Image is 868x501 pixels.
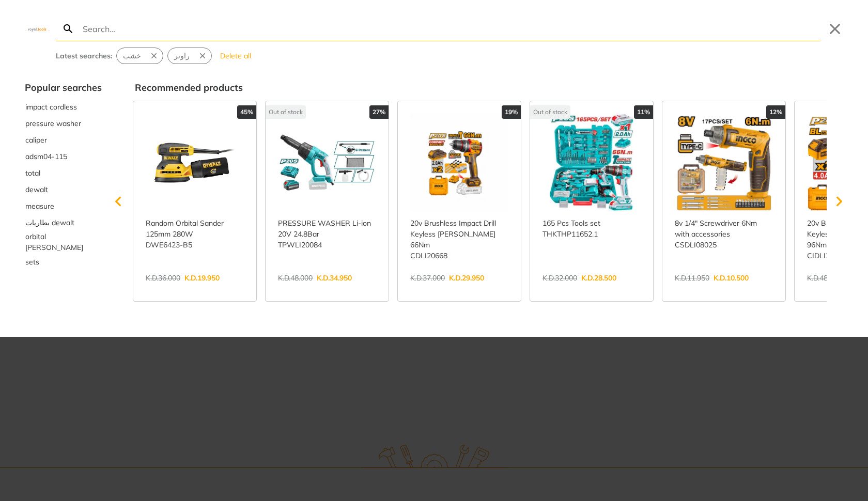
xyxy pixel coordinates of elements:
span: dewalt [25,184,48,195]
img: Close [25,26,50,31]
span: بطاريات dewalt [25,217,74,228]
span: sets [25,257,39,268]
div: Suggestion: بطاريات dewalt [25,214,102,231]
span: measure [25,201,54,212]
button: Select suggestion: impact cordless [25,99,102,115]
div: Suggestion: measure [25,198,102,214]
button: Select suggestion: بطاريات dewalt [25,214,102,231]
span: total [25,168,40,179]
button: Select suggestion: sets [25,254,102,270]
svg: Remove suggestion: راوتر [198,51,207,60]
div: Suggestion: caliper [25,132,102,148]
div: Out of stock [266,105,306,119]
input: Search… [81,17,820,41]
div: Suggestion: adsm04-115 [25,148,102,165]
button: Select suggestion: pressure washer [25,115,102,132]
span: impact cordless [25,102,77,113]
div: 11% [634,105,653,119]
div: Suggestion: total [25,165,102,181]
button: Select suggestion: خشب [117,48,147,64]
span: خشب [123,51,141,61]
button: Select suggestion: راوتر [168,48,196,64]
div: Suggestion: sets [25,254,102,270]
div: 45% [237,105,256,119]
div: Recommended products [135,81,843,95]
div: 19% [502,105,521,119]
button: Select suggestion: total [25,165,102,181]
button: Select suggestion: caliper [25,132,102,148]
svg: Scroll left [108,191,129,212]
div: Latest searches: [56,51,112,61]
div: Suggestion: خشب [116,48,163,64]
button: Select suggestion: orbital sande [25,231,102,254]
svg: Remove suggestion: خشب [149,51,159,60]
span: orbital [PERSON_NAME] [25,231,101,253]
div: Popular searches [25,81,102,95]
div: Suggestion: impact cordless [25,99,102,115]
div: Suggestion: dewalt [25,181,102,198]
span: راوتر [174,51,190,61]
div: Suggestion: pressure washer [25,115,102,132]
button: Select suggestion: dewalt [25,181,102,198]
div: Suggestion: راوتر [167,48,212,64]
svg: Scroll right [829,191,849,212]
button: Close [827,21,843,37]
button: Delete all [216,48,255,64]
span: adsm04-115 [25,151,67,162]
button: Remove suggestion: خشب [147,48,163,64]
button: Select suggestion: measure [25,198,102,214]
span: pressure washer [25,118,81,129]
div: 12% [766,105,785,119]
div: Suggestion: orbital sande [25,231,102,254]
div: 27% [369,105,389,119]
button: Select suggestion: adsm04-115 [25,148,102,165]
div: Out of stock [530,105,570,119]
svg: Search [62,23,74,35]
button: Remove suggestion: راوتر [196,48,211,64]
span: caliper [25,135,47,146]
